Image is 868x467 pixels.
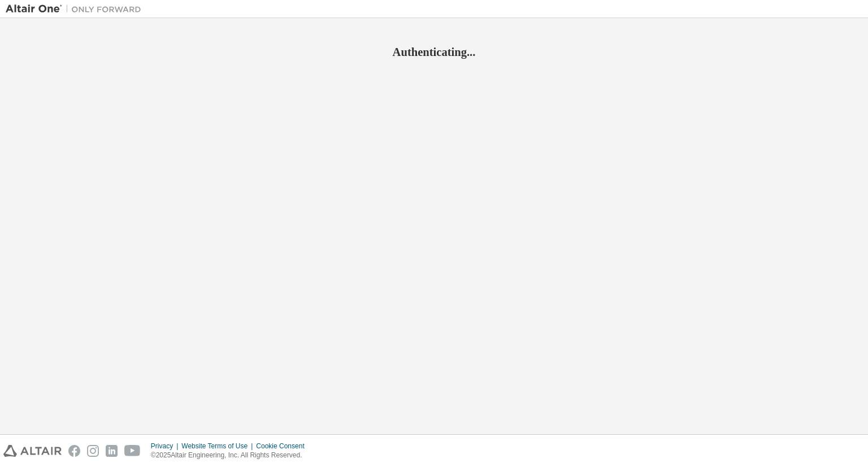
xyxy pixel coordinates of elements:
[256,442,311,451] div: Cookie Consent
[151,442,181,451] div: Privacy
[151,451,311,460] p: © 2025 Altair Engineering, Inc. All Rights Reserved.
[68,445,80,457] img: facebook.svg
[6,3,147,15] img: Altair One
[6,45,862,59] h2: Authenticating...
[87,445,99,457] img: instagram.svg
[181,442,256,451] div: Website Terms of Use
[106,445,118,457] img: linkedin.svg
[124,445,141,457] img: youtube.svg
[3,445,62,457] img: altair_logo.svg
